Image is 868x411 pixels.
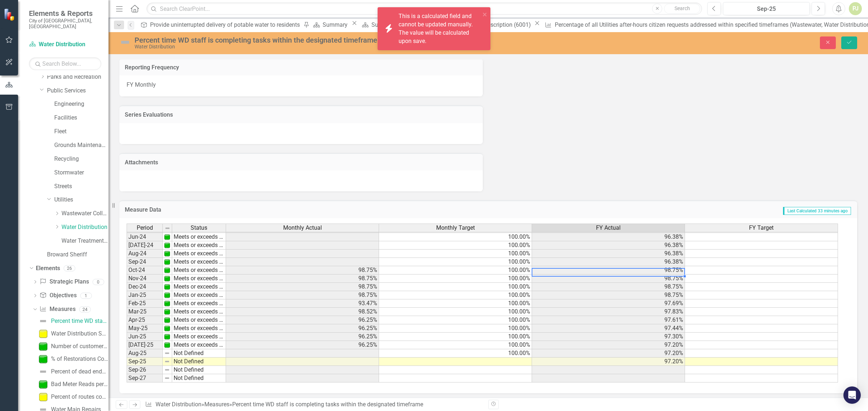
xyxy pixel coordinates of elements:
[127,274,163,283] td: Nov-24
[532,316,685,324] td: 97.61%
[37,328,109,339] a: Water Distribution System Integrity (total # of breaks/leaks per 100 miles of pipe per year)
[127,299,163,308] td: Feb-25
[532,299,685,308] td: 97.69%
[172,233,226,241] td: Meets or exceeds target
[51,381,109,388] div: Bad Meter Reads per Route
[532,274,685,283] td: 98.75%
[127,266,163,274] td: Oct-24
[29,57,101,70] input: Search Below...
[37,366,109,377] a: Percent of dead ends flushed quarterly
[532,308,685,316] td: 97.83%
[664,4,700,14] button: Search
[164,325,170,331] img: 1UOPjbPZzarJnojPNnPdqcrKqsyubKg2UwelywlROmNPl+gdMW9Kb8ri8GgAAAABJRU5ErkJggg==
[146,3,702,15] input: Search ClearPoint...
[172,266,226,274] td: Meets or exceeds target
[436,225,475,231] span: Monthly Target
[165,225,170,231] img: 8DAGhfEEPCf229AAAAAElFTkSuQmCC
[54,196,109,204] a: Utilities
[379,341,532,349] td: 100.00%
[532,233,685,241] td: 96.38%
[164,259,170,265] img: 1UOPjbPZzarJnojPNnPdqcrKqsyubKg2UwelywlROmNPl+gdMW9Kb8ri8GgAAAABJRU5ErkJggg==
[191,225,207,231] span: Status
[379,258,532,266] td: 100.00%
[532,258,685,266] td: 96.38%
[532,283,685,291] td: 98.75%
[379,324,532,333] td: 100.00%
[135,44,537,49] div: Water Distribution
[54,127,109,136] a: Fleet
[783,207,851,215] span: Last Calculated 33 minutes ago
[323,20,350,29] div: Summary
[226,341,379,349] td: 96.25%
[379,316,532,324] td: 100.00%
[64,265,75,271] div: 26
[379,299,532,308] td: 100.00%
[532,266,685,274] td: 98.75%
[172,349,226,358] td: Not Defined
[127,333,163,341] td: Jun-25
[156,401,201,408] a: Water Distribution
[51,368,109,375] div: Percent of dead ends flushed quarterly
[61,237,109,245] a: Water Treatment Plant
[172,333,226,341] td: Meets or exceeds target
[172,299,226,308] td: Meets or exceeds target
[51,318,109,324] div: Percent time WD staff is completing tasks within the designated timeframe
[164,334,170,339] img: 1UOPjbPZzarJnojPNnPdqcrKqsyubKg2UwelywlROmNPl+gdMW9Kb8ri8GgAAAABJRU5ErkJggg==
[532,333,685,341] td: 97.30%
[164,242,170,248] img: 1UOPjbPZzarJnojPNnPdqcrKqsyubKg2UwelywlROmNPl+gdMW9Kb8ri8GgAAAABJRU5ErkJggg==
[47,251,109,259] a: Broward Sheriff
[37,378,109,390] a: Bad Meter Reads per Route
[226,283,379,291] td: 98.75%
[164,292,170,298] img: 1UOPjbPZzarJnojPNnPdqcrKqsyubKg2UwelywlROmNPl+gdMW9Kb8ri8GgAAAABJRU5ErkJggg==
[371,20,533,29] div: Summary Utilities Administration - Program Description (6001)
[379,283,532,291] td: 100.00%
[138,20,302,29] a: Provide uninterrupted delivery of potable water to residents
[164,342,170,348] img: 1UOPjbPZzarJnojPNnPdqcrKqsyubKg2UwelywlROmNPl+gdMW9Kb8ri8GgAAAABJRU5ErkJggg==
[226,324,379,333] td: 96.25%
[379,266,532,274] td: 100.00%
[125,64,477,71] h3: Reporting Frequency
[127,324,163,333] td: May-25
[93,279,104,285] div: 0
[39,291,76,300] a: Objectives
[164,375,170,381] img: 8DAGhfEEPCf229AAAAAElFTkSuQmCC
[54,155,109,163] a: Recycling
[127,258,163,266] td: Sep-24
[39,329,47,338] img: Slightly below target
[54,100,109,108] a: Engineering
[127,291,163,299] td: Jan-25
[482,10,488,18] button: close
[79,306,91,312] div: 24
[164,251,170,256] img: 1UOPjbPZzarJnojPNnPdqcrKqsyubKg2UwelywlROmNPl+gdMW9Kb8ri8GgAAAABJRU5ErkJggg==
[47,73,109,81] a: Parks and Recreation
[359,20,533,29] a: Summary Utilities Administration - Program Description (6001)
[164,267,170,273] img: 1UOPjbPZzarJnojPNnPdqcrKqsyubKg2UwelywlROmNPl+gdMW9Kb8ri8GgAAAABJRU5ErkJggg==
[232,401,423,408] div: Percent time WD staff is completing tasks within the designated timeframe
[127,358,163,366] td: Sep-25
[127,316,163,324] td: Apr-25
[39,342,47,351] img: Meets or exceeds target
[843,386,861,404] div: Open Intercom Messenger
[226,316,379,324] td: 96.25%
[311,20,350,29] a: Summary
[172,316,226,324] td: Meets or exceeds target
[379,308,532,316] td: 100.00%
[37,315,109,327] a: Percent time WD staff is completing tasks within the designated timeframe
[3,8,16,21] img: ClearPoint Strategy
[164,284,170,290] img: 1UOPjbPZzarJnojPNnPdqcrKqsyubKg2UwelywlROmNPl+gdMW9Kb8ri8GgAAAABJRU5ErkJggg==
[226,308,379,316] td: 98.52%
[596,225,621,231] span: FY Actual
[172,358,226,366] td: Not Defined
[164,367,170,373] img: 8DAGhfEEPCf229AAAAAElFTkSuQmCC
[532,341,685,349] td: 97.20%
[849,2,862,15] button: PJ
[127,374,163,382] td: Sep-27
[172,291,226,299] td: Meets or exceeds target
[80,293,92,299] div: 1
[532,358,685,366] td: 97.20%
[164,309,170,315] img: 1UOPjbPZzarJnojPNnPdqcrKqsyubKg2UwelywlROmNPl+gdMW9Kb8ri8GgAAAABJRU5ErkJggg==
[29,40,101,49] a: Water Distribution
[172,274,226,283] td: Meets or exceeds target
[39,393,47,401] img: Slightly below target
